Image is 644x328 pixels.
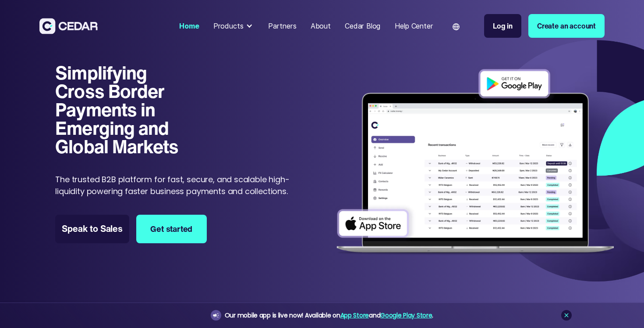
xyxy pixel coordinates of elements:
[493,21,513,31] div: Log in
[395,21,433,31] div: Help Center
[179,21,199,31] div: Home
[210,17,258,35] div: Products
[136,215,207,243] a: Get started
[268,21,297,31] div: Partners
[311,21,331,31] div: About
[265,16,300,36] a: Partners
[330,64,621,262] img: Dashboard of transactions
[528,14,605,38] a: Create an account
[55,64,199,156] h1: Simplifying Cross Border Payments in Emerging and Global Markets
[391,16,437,36] a: Help Center
[307,16,334,36] a: About
[55,215,129,243] a: Speak to Sales
[55,173,295,197] p: The trusted B2B platform for fast, secure, and scalable high-liquidity powering faster business p...
[484,14,521,38] a: Log in
[176,16,202,36] a: Home
[341,16,384,36] a: Cedar Blog
[453,23,460,30] img: world icon
[345,21,380,31] div: Cedar Blog
[213,21,244,31] div: Products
